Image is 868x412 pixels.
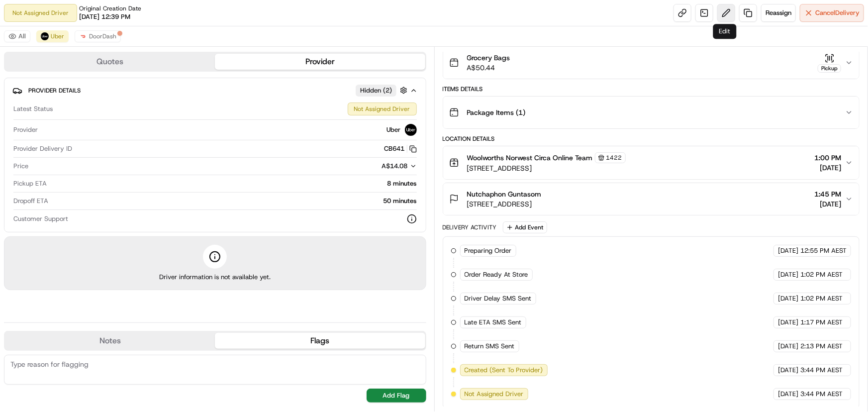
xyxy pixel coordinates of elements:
[159,273,271,282] span: Driver information is not available yet.
[169,98,181,110] button: Start new chat
[800,246,847,255] span: 12:55 PM AEST
[10,10,30,30] img: Nash
[26,64,164,75] input: Clear
[13,162,28,171] span: Price
[36,30,69,42] button: Uber
[443,223,497,231] div: Delivery Activity
[443,97,860,128] button: Package Items (1)
[465,366,543,375] span: Created (Sent To Provider)
[800,342,843,351] span: 2:13 PM AEST
[761,4,796,22] button: Reassign
[367,389,426,403] button: Add Flag
[75,30,121,42] button: DoorDash
[467,107,526,117] span: Package Items ( 1 )
[385,144,417,153] button: CB641
[467,189,542,199] span: Nutchaphon Guntasom
[778,294,798,303] span: [DATE]
[818,64,841,73] div: Pickup
[778,246,798,255] span: [DATE]
[41,32,49,40] img: uber-new-logo.jpeg
[360,86,392,95] span: Hidden ( 2 )
[51,32,64,40] span: Uber
[443,85,860,93] div: Items Details
[387,125,401,134] span: Uber
[215,333,425,349] button: Flags
[70,168,120,176] a: Powered byPylon
[800,318,843,327] span: 1:17 PM AEST
[443,135,860,143] div: Location Details
[6,140,80,158] a: 📗Knowledge Base
[778,342,798,351] span: [DATE]
[814,153,841,163] span: 1:00 PM
[215,54,425,70] button: Provider
[800,366,843,375] span: 3:44 PM AEST
[467,53,510,63] span: Grocery Bags
[10,40,181,56] p: Welcome 👋
[465,270,528,279] span: Order Ready At Store
[79,12,130,21] span: [DATE] 12:39 PM
[405,124,417,136] img: uber-new-logo.jpeg
[778,318,798,327] span: [DATE]
[94,144,160,154] span: API Documentation
[89,32,116,40] span: DoorDash
[778,390,798,399] span: [DATE]
[84,145,92,153] div: 💻
[99,169,120,176] span: Pylon
[5,54,215,70] button: Quotes
[713,24,737,39] div: Edit
[465,390,524,399] span: Not Assigned Driver
[329,162,417,171] button: A$14.08
[13,104,53,113] span: Latest Status
[815,8,860,17] span: Cancel Delivery
[4,30,30,42] button: All
[465,294,532,303] span: Driver Delay SMS Sent
[79,32,87,40] img: doordash_logo_v2.png
[80,140,164,158] a: 💻API Documentation
[465,318,522,327] span: Late ETA SMS Sent
[79,4,141,12] span: Original Creation Date
[51,179,417,188] div: 8 minutes
[467,153,593,163] span: Woolworths Norwest Circa Online Team
[814,199,841,209] span: [DATE]
[10,95,28,113] img: 1736555255976-a54dd68f-1ca7-489b-9aae-adbdc363a1c4
[10,145,18,153] div: 📗
[52,197,417,206] div: 50 minutes
[818,53,841,73] button: Pickup
[13,214,68,223] span: Customer Support
[606,154,622,162] span: 1422
[465,342,515,351] span: Return SMS Sent
[13,125,38,134] span: Provider
[467,63,510,73] span: A$50.44
[28,87,81,95] span: Provider Details
[5,333,215,349] button: Notes
[778,270,798,279] span: [DATE]
[800,390,843,399] span: 3:44 PM AEST
[814,163,841,173] span: [DATE]
[766,8,791,17] span: Reassign
[443,183,860,215] button: Nutchaphon Guntasom[STREET_ADDRESS]1:45 PM[DATE]
[34,105,126,113] div: We're available if you need us!
[467,163,626,173] span: [STREET_ADDRESS]
[12,82,418,99] button: Provider DetailsHidden (2)
[443,47,860,79] button: Grocery BagsA$50.44Pickup
[20,144,76,154] span: Knowledge Base
[356,84,410,97] button: Hidden (2)
[800,294,843,303] span: 1:02 PM AEST
[814,189,841,199] span: 1:45 PM
[503,221,547,233] button: Add Event
[443,146,860,179] button: Woolworths Norwest Circa Online Team1422[STREET_ADDRESS]1:00 PM[DATE]
[13,197,48,206] span: Dropoff ETA
[13,144,72,153] span: Provider Delivery ID
[467,199,542,209] span: [STREET_ADDRESS]
[382,162,408,170] span: A$14.08
[13,179,47,188] span: Pickup ETA
[800,4,864,22] button: CancelDelivery
[778,366,798,375] span: [DATE]
[465,246,512,255] span: Preparing Order
[800,270,843,279] span: 1:02 PM AEST
[34,95,163,105] div: Start new chat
